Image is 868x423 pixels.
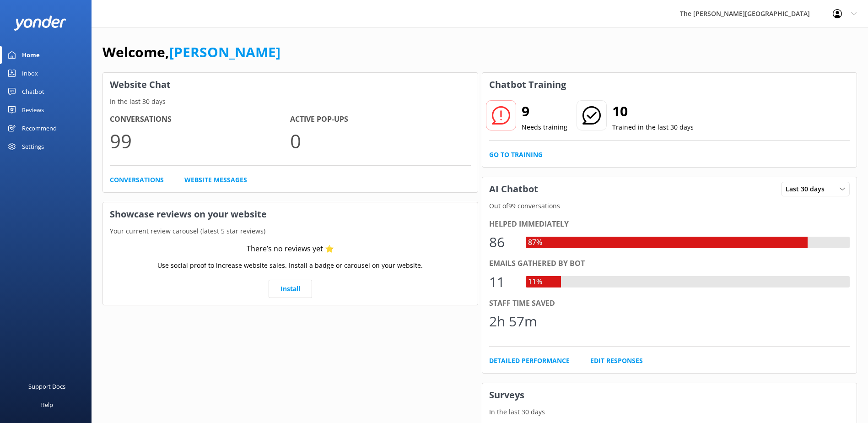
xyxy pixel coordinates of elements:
img: yonder-white-logo.png [14,16,66,31]
div: 2h 57m [489,310,537,332]
a: Website Messages [184,175,247,185]
div: There’s no reviews yet ⭐ [247,243,334,255]
h3: Chatbot Training [482,73,573,97]
p: Trained in the last 30 days [612,122,694,132]
h3: Surveys [482,383,857,407]
h3: AI Chatbot [482,177,545,201]
h4: Active Pop-ups [290,114,470,125]
h3: Showcase reviews on your website [103,202,478,226]
div: 11 [489,271,517,293]
p: Needs training [522,122,567,132]
p: 0 [290,125,470,156]
a: Conversations [110,175,164,185]
div: Home [22,46,40,64]
a: Go to Training [489,150,543,160]
p: Your current review carousel (latest 5 star reviews) [103,226,478,236]
a: [PERSON_NAME] [169,43,280,61]
div: Staff time saved [489,298,850,309]
div: 87% [526,237,545,249]
a: Edit Responses [590,356,643,366]
div: Support Docs [28,377,65,396]
h2: 10 [612,100,694,122]
div: Chatbot [22,82,44,101]
div: Reviews [22,101,44,119]
div: Emails gathered by bot [489,258,850,270]
h1: Welcome, [102,41,280,63]
p: Use social proof to increase website sales. Install a badge or carousel on your website. [157,260,423,271]
a: Install [269,280,312,298]
span: Last 30 days [786,184,830,194]
a: Detailed Performance [489,356,570,366]
div: 11% [526,276,545,288]
h2: 9 [522,100,567,122]
h3: Website Chat [103,73,478,97]
div: Settings [22,137,44,156]
div: Helped immediately [489,218,850,230]
p: In the last 30 days [103,97,478,107]
div: Help [40,396,53,414]
div: Inbox [22,64,38,82]
div: 86 [489,231,517,253]
div: Recommend [22,119,57,137]
h4: Conversations [110,114,290,125]
p: 99 [110,125,290,156]
p: Out of 99 conversations [482,201,857,211]
p: In the last 30 days [482,407,857,417]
